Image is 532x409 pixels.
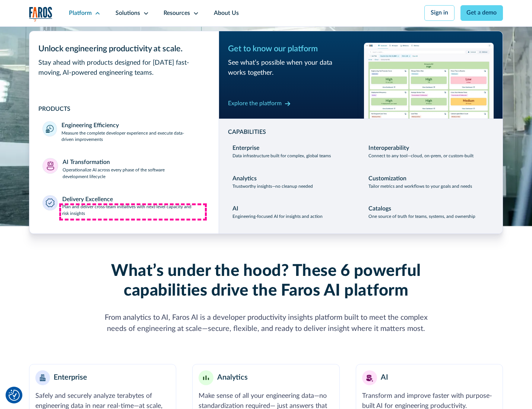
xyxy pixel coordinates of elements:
[62,204,206,217] p: Plan and deliver cross-team initiatives with next-level capacity and risk insights
[368,144,409,153] div: Interoperability
[368,204,391,213] div: Catalogs
[29,7,53,22] a: home
[38,105,210,114] div: PRODUCTS
[217,372,248,383] div: Analytics
[164,9,190,18] div: Resources
[62,195,113,204] div: Delivery Excellence
[38,191,210,222] a: Delivery ExcellencePlan and deliver cross-team initiatives with next-level capacity and risk insi...
[228,43,358,55] div: Get to know our platform
[364,139,494,164] a: InteroperabilityConnect to any tool—cloud, on-prem, or custom-built
[228,200,358,225] a: AIEngineering-focused AI for insights and action
[381,372,388,383] div: AI
[63,158,110,167] div: AI Transformation
[69,9,92,18] div: Platform
[29,26,503,234] nav: Platform
[38,117,210,148] a: Engineering EfficiencyMeasure the complete developer experience and execute data-driven improvements
[96,312,437,335] div: From analytics to AI, Faros AI is a developer productivity insights platform built to meet the co...
[38,58,210,78] div: Stay ahead with products designed for [DATE] fast-moving, AI-powered engineering teams.
[29,7,53,22] img: Logo of the analytics and reporting company Faros.
[115,9,140,18] div: Solutions
[96,261,437,300] h2: What’s under the hood? These 6 powerful capabilities drive the Faros AI platform
[364,43,494,118] img: Workflow productivity trends heatmap chart
[40,374,46,381] img: Enterprise building blocks or structure icon
[232,204,238,213] div: AI
[364,372,375,383] img: AI robot or assistant icon
[364,200,494,225] a: CatalogsOne source of truth for teams, systems, and ownership
[228,139,358,164] a: EnterpriseData infrastructure built for complex, global teams
[38,154,210,185] a: AI TransformationOperationalize AI across every phase of the software development lifecycle
[228,99,282,108] div: Explore the platform
[368,153,474,160] p: Connect to any tool—cloud, on-prem, or custom-built
[9,390,20,401] button: Cookie Settings
[368,213,475,220] p: One source of truth for teams, systems, and ownership
[63,167,206,180] p: Operationalize AI across every phase of the software development lifecycle
[364,170,494,194] a: CustomizationTailor metrics and workflows to your goals and needs
[228,98,291,110] a: Explore the platform
[232,174,257,183] div: Analytics
[9,390,20,401] img: Revisit consent button
[368,174,406,183] div: Customization
[203,376,209,380] img: Minimalist bar chart analytics icon
[232,153,331,160] p: Data infrastructure built for complex, global teams
[424,5,455,21] a: Sign in
[232,183,313,190] p: Trustworthy insights—no cleanup needed
[460,5,503,21] a: Get a demo
[228,170,358,194] a: AnalyticsTrustworthy insights—no cleanup needed
[368,183,472,190] p: Tailor metrics and workflows to your goals and needs
[61,121,119,130] div: Engineering Efficiency
[61,130,205,144] p: Measure the complete developer experience and execute data-driven improvements
[54,372,87,383] div: Enterprise
[232,213,323,220] p: Engineering-focused AI for insights and action
[38,43,210,55] div: Unlock engineering productivity at scale.
[228,128,494,137] div: CAPABILITIES
[228,58,358,78] div: See what’s possible when your data works together.
[232,144,259,153] div: Enterprise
